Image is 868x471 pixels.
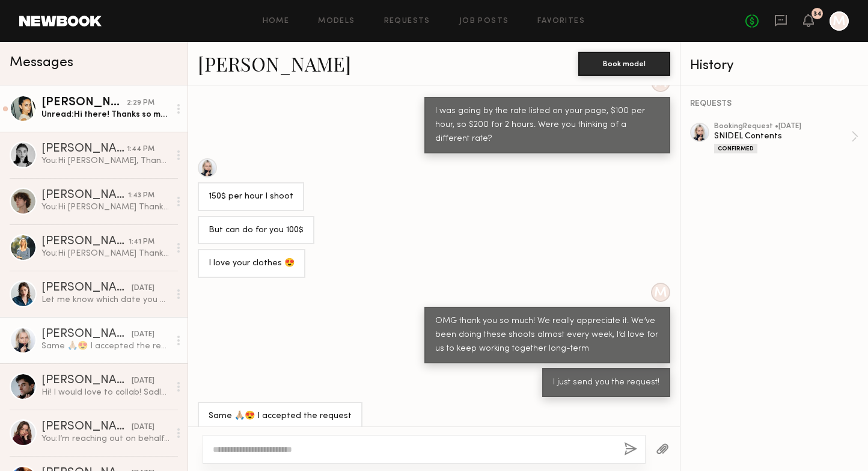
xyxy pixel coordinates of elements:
[132,422,154,433] div: [DATE]
[132,375,154,387] div: [DATE]
[714,123,851,131] div: booking Request • [DATE]
[578,58,670,68] a: Book model
[41,421,132,433] div: [PERSON_NAME]
[41,97,127,109] div: [PERSON_NAME]
[714,123,858,153] a: bookingRequest •[DATE]SNIDEL ContentsConfirmed
[41,248,170,259] div: You: Hi [PERSON_NAME] Thank you for confirming. Can we book with you on 18th between 2-4pm?
[41,202,170,213] div: You: Hi [PERSON_NAME] Thank you for your message. We would like to work with you on 23rd. We will...
[690,59,858,73] div: History
[41,328,132,340] div: [PERSON_NAME]
[263,17,290,25] a: Home
[41,387,170,398] div: Hi! I would love to collab! Sadly I can't do those dates but I can do the 20th or 21st!
[714,131,851,142] div: SNIDEL Contents
[41,236,129,248] div: [PERSON_NAME]
[128,190,154,202] div: 1:43 PM
[41,433,170,445] div: You: I’m reaching out on behalf of our brands, Gelato Pique and SNIDEL. We often create simple UG...
[41,109,170,120] div: Unread: Hi there! Thanks so much for your note. I may be available on the 23rd - just had a coupl...
[209,190,293,204] div: 150$ per hour I shoot
[384,17,430,25] a: Requests
[41,375,132,387] div: [PERSON_NAME]
[129,236,154,248] div: 1:41 PM
[41,340,170,352] div: Same 🙏🏼😍 I accepted the request
[41,282,132,294] div: [PERSON_NAME]
[209,257,295,271] div: I love your clothes 😍
[459,17,509,25] a: Job Posts
[690,100,858,108] div: REQUESTS
[435,105,659,146] div: I was going by the rate listed on your page, $100 per hour, so $200 for 2 hours. Were you thinkin...
[813,11,822,17] div: 34
[127,97,154,109] div: 2:29 PM
[537,17,585,25] a: Favorites
[318,17,355,25] a: Models
[10,56,73,70] span: Messages
[209,410,352,423] div: Same 🙏🏼😍 I accepted the request
[553,376,659,390] div: I just send you the request!
[830,11,849,31] a: M
[41,143,127,155] div: [PERSON_NAME]
[198,51,351,76] a: [PERSON_NAME]
[41,155,170,167] div: You: Hi [PERSON_NAME], Thank you for replying back to us, after 6pm is quite late for us, because...
[132,329,154,340] div: [DATE]
[435,315,659,356] div: OMG thank you so much! We really appreciate it. We’ve been doing these shoots almost every week, ...
[578,52,670,76] button: Book model
[127,144,154,155] div: 1:44 PM
[41,189,128,202] div: [PERSON_NAME]
[209,224,304,238] div: But can do for you 100$
[132,283,154,294] div: [DATE]
[41,294,170,306] div: Let me know which date you prefer
[714,144,757,153] div: Confirmed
